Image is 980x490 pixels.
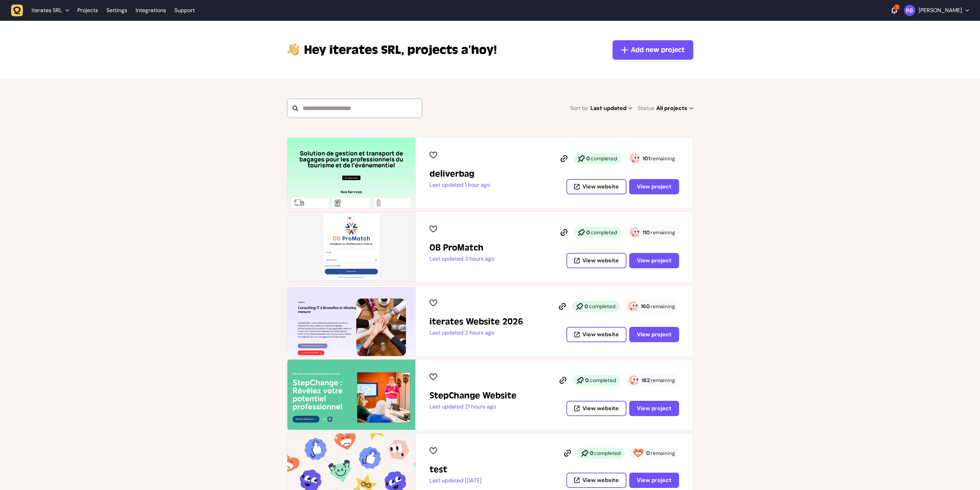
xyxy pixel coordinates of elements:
span: remaining [651,450,675,457]
h2: iterates Website 2026 [430,316,523,327]
span: Status [638,103,654,113]
a: Projects [77,4,98,17]
button: View website [566,327,626,342]
button: [PERSON_NAME] [904,5,969,16]
span: View website [582,258,619,263]
span: completed [590,377,616,384]
strong: 0 [585,377,589,384]
strong: 0 [590,450,593,457]
img: hi-hand [287,42,300,56]
h2: OB ProMatch [430,242,494,253]
span: View project [637,258,671,263]
strong: 182 [642,377,650,384]
span: View project [637,332,671,337]
span: remaining [651,303,675,310]
p: Last updated 2 hours ago [430,255,494,262]
button: View project [629,179,679,194]
span: remaining [651,229,675,236]
h2: StepChange Website [430,390,517,401]
span: View project [637,406,671,411]
button: iterates SRL [11,4,73,17]
span: View project [637,478,671,483]
strong: 0 [584,303,588,310]
button: View project [629,401,679,416]
span: iterates SRL [32,7,62,14]
a: Settings [106,4,127,17]
span: View website [582,332,619,337]
p: Last updated 21 hours ago [430,403,517,410]
strong: 0 [586,229,590,236]
span: View website [582,184,619,189]
div: 7 [894,4,900,10]
img: StepChange Website [287,360,415,430]
button: View project [629,253,679,268]
button: View website [566,179,626,194]
span: remaining [651,155,675,162]
span: View website [582,406,619,411]
span: iterates SRL [304,42,405,58]
strong: 0 [586,155,590,162]
strong: 0 [646,450,650,457]
a: Integrations [136,4,166,17]
p: [PERSON_NAME] [919,7,962,14]
button: View website [566,401,626,416]
strong: 160 [641,303,650,310]
span: Add new project [631,45,685,55]
img: Rodolphe Balay [904,5,915,16]
button: View website [566,473,626,488]
span: All projects [656,103,693,113]
span: completed [594,450,621,457]
span: completed [589,303,615,310]
a: Support [174,7,195,14]
h2: test [430,464,482,475]
img: deliverbag [287,138,415,208]
p: projects a’hoy! [304,42,497,58]
img: iterates Website 2026 [287,286,415,356]
button: Add new project [613,40,693,60]
img: OB ProMatch [287,212,415,282]
span: remaining [651,377,675,384]
p: Last updated 1 hour ago [430,181,490,188]
span: View website [582,478,619,483]
span: completed [591,155,617,162]
p: Last updated 2 hours ago [430,329,523,336]
button: View website [566,253,626,268]
span: Last updated [590,103,632,113]
strong: 101 [643,155,650,162]
h2: deliverbag [430,168,490,179]
p: Last updated [DATE] [430,477,482,484]
button: View project [629,327,679,342]
span: completed [591,229,617,236]
strong: 110 [643,229,650,236]
span: Sort by [570,103,588,113]
span: View project [637,184,671,189]
button: View project [629,473,679,488]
